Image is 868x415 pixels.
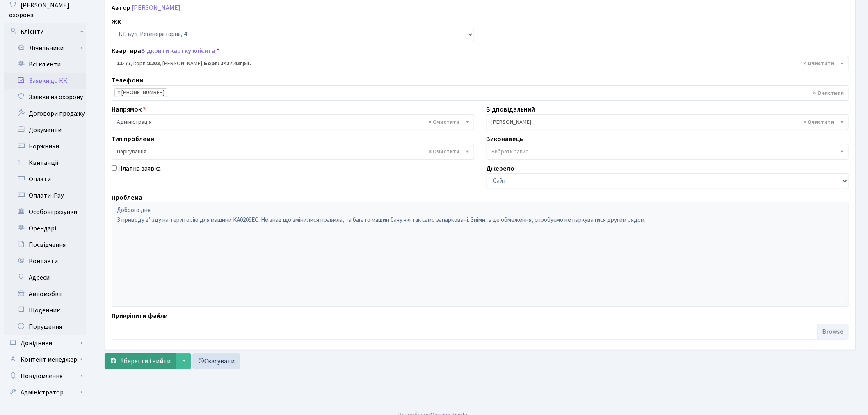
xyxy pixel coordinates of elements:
[141,46,215,55] a: Відкрити картку клієнта
[4,138,86,155] a: Боржники
[112,105,146,114] label: Напрямок
[4,155,86,171] a: Квитанції
[192,353,240,369] a: Скасувати
[487,134,523,144] label: Виконавець
[487,105,535,114] label: Відповідальний
[204,59,251,68] b: Борг: 3427.42грн.
[112,311,168,321] label: Прикріпити файли
[4,269,86,286] a: Адреси
[9,40,86,56] a: Лічильники
[4,286,86,302] a: Автомобілі
[4,368,86,384] a: Повідомлення
[4,105,86,122] a: Договори продажу
[487,114,849,130] span: Онищенко В.І.
[4,171,86,187] a: Оплати
[118,164,161,173] label: Платна заявка
[804,59,834,68] span: Видалити всі елементи
[117,118,464,126] span: Адміністрація
[117,148,464,156] span: Паркування
[105,353,176,369] button: Зберегти і вийти
[4,237,86,253] a: Посвідчення
[4,89,86,105] a: Заявки на охорону
[4,302,86,319] a: Щоденник
[112,193,142,203] label: Проблема
[429,118,460,126] span: Видалити всі елементи
[117,59,130,68] b: 11-77
[148,59,160,68] b: 1202
[4,384,86,401] a: Адміністратор
[487,164,515,173] label: Джерело
[429,148,460,156] span: Видалити всі елементи
[112,46,219,56] label: Квартира
[112,75,143,85] label: Телефони
[492,118,839,126] span: Онищенко В.І.
[813,89,844,97] span: Видалити всі елементи
[112,203,849,307] textarea: Доброго дня. З приводу вʼізду на територію для машини КА0209ЕС. Не знав що змінилися правила, та ...
[112,3,130,13] label: Автор
[4,319,86,335] a: Порушення
[4,220,86,237] a: Орендарі
[4,351,86,368] a: Контент менеджер
[117,59,838,68] span: <b>11-77</b>, корп.: <b>1202</b>, Мазнов Костянтин Вікторович, <b>Борг: 3427.42грн.</b>
[112,56,849,71] span: <b>11-77</b>, корп.: <b>1202</b>, Мазнов Костянтин Вікторович, <b>Борг: 3427.42грн.</b>
[120,357,171,366] span: Зберегти і вийти
[4,122,86,138] a: Документи
[4,335,86,351] a: Довідники
[804,118,834,126] span: Видалити всі елементи
[112,114,474,130] span: Адміністрація
[112,144,474,160] span: Паркування
[4,23,86,40] a: Клієнти
[132,3,180,12] a: [PERSON_NAME]
[114,88,167,97] li: (095) 711-94-27
[4,73,86,89] a: Заявки до КК
[4,204,86,220] a: Особові рахунки
[492,148,529,156] span: Вибрати запис
[4,187,86,204] a: Оплати iPay
[4,56,86,73] a: Всі клієнти
[112,134,154,144] label: Тип проблеми
[4,253,86,269] a: Контакти
[117,89,120,97] span: ×
[112,17,121,27] label: ЖК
